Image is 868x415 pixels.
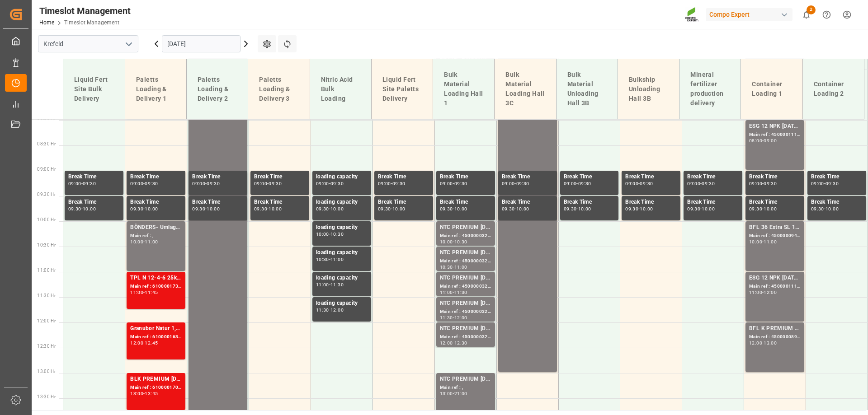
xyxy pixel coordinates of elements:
[130,182,143,186] div: 09:00
[764,207,777,211] div: 10:00
[330,308,344,312] div: 12:00
[749,131,801,139] div: Main ref : 4500001118, 2000001086
[440,257,491,265] div: Main ref : 4500000324, 2000000077
[749,324,801,333] div: BFL K PREMIUM SL 20L(x48)EN,IN,MD(24)MTO
[205,182,207,186] div: -
[316,283,329,287] div: 11:00
[143,240,145,244] div: -
[316,257,329,261] div: 10:30
[702,207,715,211] div: 10:00
[379,71,425,107] div: Liquid Fert Site Paletts Delivery
[440,333,491,341] div: Main ref : 4500000327, 2000000077
[194,71,241,107] div: Paletts Loading & Delivery 2
[329,257,330,261] div: -
[440,392,453,396] div: 13:00
[378,173,429,182] div: Break Time
[37,217,56,222] span: 10:00 Hr
[130,375,182,384] div: BLK PREMIUM [DATE] 25kg(x40)D,EN,PL,FNLEST TE-MAX 11-48 20kg (x45) D,EN,PL,FRFLO T PERM [DATE] 25...
[130,324,182,333] div: Granubor Natur 1,0 to BB
[700,182,702,186] div: -
[453,207,454,211] div: -
[440,384,491,392] div: Main ref : ,
[145,392,158,396] div: 13:45
[316,274,368,283] div: loading capacity
[316,207,329,211] div: 09:30
[762,139,764,143] div: -
[502,182,515,186] div: 09:00
[269,182,282,186] div: 09:30
[514,182,516,186] div: -
[68,198,120,207] div: Break Time
[687,66,733,112] div: Mineral fertilizer production delivery
[453,341,454,345] div: -
[440,173,491,182] div: Break Time
[453,290,454,294] div: -
[267,207,269,211] div: -
[130,341,143,345] div: 12:00
[130,223,182,232] div: BÖNDERS- Umlagerung nach [GEOGRAPHIC_DATA]
[576,182,578,186] div: -
[749,182,762,186] div: 09:00
[143,182,145,186] div: -
[37,141,56,146] span: 08:30 Hr
[440,375,491,384] div: NTC PREMIUM [DATE]+3+TE BULK
[39,19,54,26] a: Home
[700,207,702,211] div: -
[516,182,529,186] div: 09:30
[329,283,330,287] div: -
[316,299,368,308] div: loading capacity
[440,207,453,211] div: 09:30
[625,207,638,211] div: 09:30
[625,182,638,186] div: 09:00
[378,207,391,211] div: 09:30
[514,207,516,211] div: -
[122,37,135,51] button: open menu
[392,182,406,186] div: 09:30
[316,308,329,312] div: 11:30
[749,283,801,290] div: Main ref : 4500001114, 2000001086
[764,139,777,143] div: 09:00
[749,173,801,182] div: Break Time
[254,198,306,207] div: Break Time
[440,299,491,308] div: NTC PREMIUM [DATE]+3+TE BULK
[130,173,182,182] div: Break Time
[130,384,182,392] div: Main ref : 6100001706, 2000001285
[192,198,244,207] div: Break Time
[130,283,182,290] div: Main ref : 6100001732, 2000001083 2000001083;2000001209
[378,182,391,186] div: 09:00
[453,240,454,244] div: -
[132,71,179,107] div: Paletts Loading & Delivery 1
[130,333,182,341] div: Main ref : 6100001636, 2000001322
[440,274,491,283] div: NTC PREMIUM [DATE]+3+TE BULK
[502,207,515,211] div: 09:30
[762,207,764,211] div: -
[454,207,467,211] div: 10:00
[68,182,81,186] div: 09:00
[749,274,801,283] div: ESG 12 NPK [DATE] 1200kg BB
[516,207,529,211] div: 10:00
[811,198,863,207] div: Break Time
[454,182,467,186] div: 09:30
[378,198,429,207] div: Break Time
[392,207,406,211] div: 10:00
[811,207,824,211] div: 09:30
[764,290,777,294] div: 12:00
[502,198,553,207] div: Break Time
[37,167,56,172] span: 09:00 Hr
[764,240,777,244] div: 11:00
[564,207,577,211] div: 09:30
[38,35,138,52] input: Type to search/select
[762,341,764,345] div: -
[143,341,145,345] div: -
[440,223,491,232] div: NTC PREMIUM [DATE]+3+TE BULK
[749,139,762,143] div: 08:00
[192,207,205,211] div: 09:30
[440,316,453,320] div: 11:30
[638,182,640,186] div: -
[749,198,801,207] div: Break Time
[453,265,454,269] div: -
[330,283,344,287] div: 11:30
[706,6,796,23] button: Compo Expert
[824,207,826,211] div: -
[83,182,96,186] div: 09:30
